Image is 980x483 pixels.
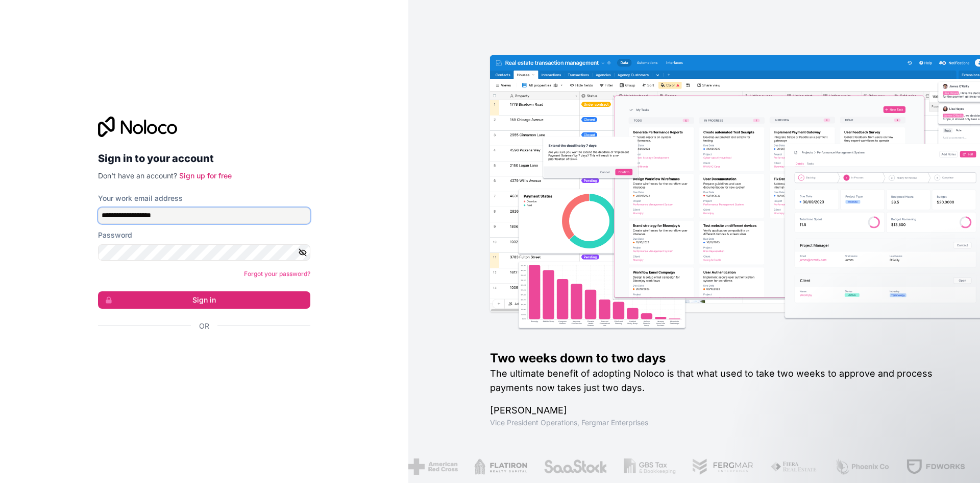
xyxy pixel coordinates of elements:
img: /assets/american-red-cross-BAupjrZR.png [407,458,457,475]
img: /assets/saastock-C6Zbiodz.png [543,458,607,475]
img: /assets/flatiron-C8eUkumj.png [474,458,527,475]
span: Or [199,321,209,331]
h1: [PERSON_NAME] [490,403,947,418]
a: Forgot your password? [244,270,310,278]
img: /assets/gbstax-C-GtDUiK.png [623,458,675,475]
h1: Two weeks down to two days [490,350,947,366]
h2: Sign in to your account [98,149,310,168]
img: /assets/fiera-fwj2N5v4.png [770,458,818,475]
iframe: Bouton "Se connecter avec Google" [93,342,307,365]
h1: Vice President Operations , Fergmar Enterprises [490,418,947,428]
input: Password [98,244,310,261]
span: Don't have an account? [98,171,177,180]
label: Your work email address [98,193,183,203]
label: Password [98,230,132,240]
img: /assets/fergmar-CudnrXN5.png [691,458,753,475]
iframe: Intercom notifications message [776,406,980,478]
h2: The ultimate benefit of adopting Noloco is that what used to take two weeks to approve and proces... [490,366,947,395]
a: Sign up for free [179,171,232,180]
input: Email address [98,208,310,224]
button: Sign in [98,291,310,309]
